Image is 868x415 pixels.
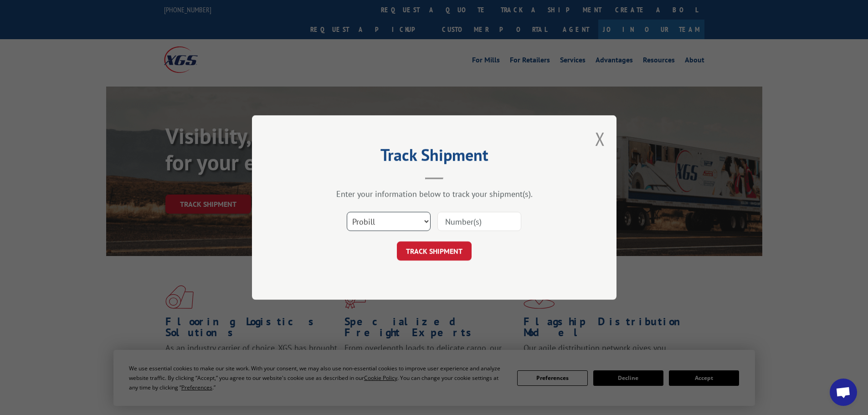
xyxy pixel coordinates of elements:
[437,212,521,231] input: Number(s)
[298,189,571,199] div: Enter your information below to track your shipment(s).
[397,241,472,261] button: TRACK SHIPMENT
[595,127,605,151] button: Close modal
[298,149,571,166] h2: Track Shipment
[830,379,857,406] div: Open chat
